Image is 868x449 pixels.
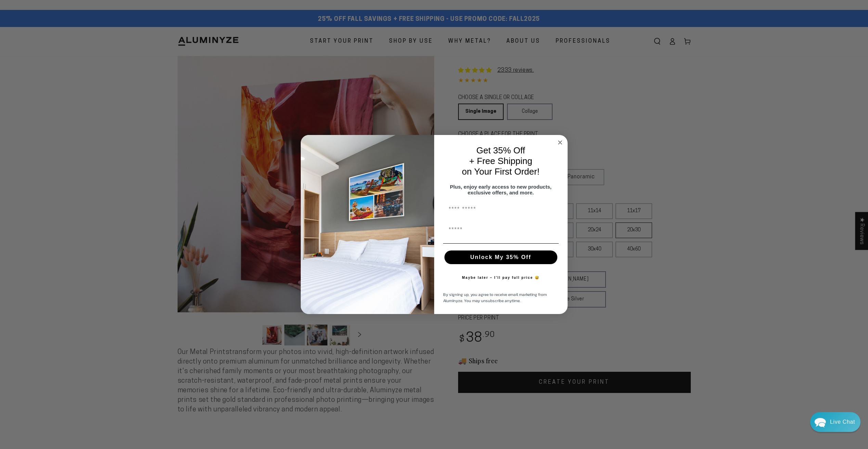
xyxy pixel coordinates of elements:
button: Maybe later – I’ll pay full price 😅 [458,271,543,285]
span: Plus, enjoy early access to new products, exclusive offers, and more. [450,184,552,195]
span: By signing up, you agree to receive email marketing from Aluminyze. You may unsubscribe anytime. [443,291,547,304]
span: on Your First Order! [462,166,540,177]
div: Contact Us Directly [830,412,855,432]
button: Close dialog [556,138,564,147]
div: Chat widget toggle [810,412,860,432]
span: + Free Shipping [469,156,532,166]
img: 728e4f65-7e6c-44e2-b7d1-0292a396982f.jpeg [301,135,434,314]
button: Unlock My 35% Off [444,250,557,264]
span: Get 35% Off [476,145,525,155]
